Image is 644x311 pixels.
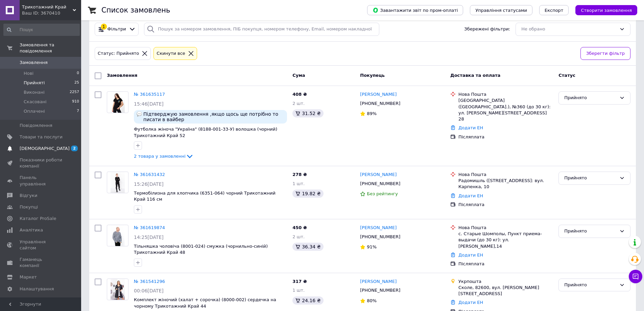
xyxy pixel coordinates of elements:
[458,225,553,231] div: Нова Пошта
[134,154,194,159] a: 2 товара у замовленні
[292,172,307,177] span: 278 ₴
[134,172,165,177] a: № 361631432
[134,225,165,230] a: № 361619874
[458,172,553,178] div: Нова Пошта
[134,127,277,138] a: Футболка жіноча "Україна" (8188-001-33-У) волошка (чорний) Трикотажний Край 52
[20,216,56,222] span: Каталог ProSale
[107,91,128,113] a: Фото товару
[20,239,63,251] span: Управління сайтом
[367,111,377,116] span: 89%
[111,279,125,300] img: Фото товару
[458,300,483,305] a: Додати ЕН
[569,7,637,13] a: Створити замовлення
[24,89,45,95] span: Виконані
[292,296,323,305] div: 24.16 ₴
[77,108,79,114] span: 7
[107,279,128,300] a: Фото товару
[458,178,553,190] div: Радомишль ([STREET_ADDRESS]: вул. Карпенка, 10
[359,232,402,241] div: [PHONE_NUMBER]
[107,172,128,193] a: Фото товару
[450,73,500,78] span: Доставка та оплата
[564,228,617,235] div: Прийнято
[359,99,402,108] div: [PHONE_NUMBER]
[72,99,79,105] span: 910
[575,5,637,15] button: Створити замовлення
[22,10,81,16] div: Ваш ID: 3670410
[292,73,305,78] span: Cума
[71,146,78,151] span: 2
[137,111,142,117] img: :speech_balloon:
[367,5,463,15] button: Завантажити звіт по пром-оплаті
[367,298,377,303] span: 80%
[292,92,307,97] span: 408 ₴
[586,50,625,57] span: Зберегти фільтр
[458,193,483,198] a: Додати ЕН
[77,70,79,76] span: 0
[134,181,164,187] span: 15:26[DATE]
[292,101,305,106] span: 2 шт.
[475,8,527,13] span: Управління статусами
[24,108,45,114] span: Оплачені
[564,94,617,102] div: Прийнято
[111,172,125,193] img: Фото товару
[107,225,128,246] a: Фото товару
[134,92,165,97] a: № 361635117
[458,134,553,140] div: Післяплата
[3,24,80,36] input: Пошук
[558,73,575,78] span: Статус
[292,288,305,293] span: 1 шт.
[521,26,617,33] div: Не обрано
[134,297,276,309] a: Комплект жіночий (халат + сорочка) (8000-002) сердечка на чорному Трикотажний Край 44
[458,97,553,122] div: [GEOGRAPHIC_DATA] ([GEOGRAPHIC_DATA].), №360 (до 30 кг): ул. [PERSON_NAME][STREET_ADDRESS] 28
[20,257,63,269] span: Гаманець компанії
[134,235,164,240] span: 14:25[DATE]
[134,244,268,255] a: Тільняшка чоловіча (8001-024) смужка (чорнильно-синій) Трикотажний Край 48
[101,24,107,30] div: 1
[359,286,402,295] div: [PHONE_NUMBER]
[458,285,553,297] div: Сколе, 82600, вул. [PERSON_NAME][STREET_ADDRESS]
[458,279,553,285] div: Укрпошта
[143,111,284,122] span: Підтверджую замовлення ,якщо щось ще потрібно то писати в вайбер
[24,80,45,86] span: Прийняті
[134,191,276,202] a: Термобілизна для хлопчика (6351-064) чорний Трикотажний Край 116 см
[360,225,397,231] a: [PERSON_NAME]
[292,190,323,198] div: 19.82 ₴
[111,92,125,113] img: Фото товару
[134,288,164,293] span: 00:06[DATE]
[74,80,79,86] span: 25
[134,101,164,107] span: 15:46[DATE]
[22,4,73,10] span: Трикотажний Край
[292,234,305,239] span: 2 шт.
[292,243,323,251] div: 36.34 ₴
[20,157,63,169] span: Показники роботи компанії
[101,6,170,14] h1: Список замовлень
[367,191,398,196] span: Без рейтингу
[458,202,553,208] div: Післяплата
[470,5,532,15] button: Управління статусами
[108,26,126,32] span: Фільтри
[564,175,617,182] div: Прийнято
[580,47,630,60] button: Зберегти фільтр
[360,279,397,285] a: [PERSON_NAME]
[464,26,510,32] span: Збережені фільтри:
[134,279,165,284] a: № 361541296
[20,204,38,210] span: Покупці
[373,7,458,13] span: Завантажити звіт по пром-оплаті
[20,146,70,152] span: [DEMOGRAPHIC_DATA]
[20,60,48,66] span: Замовлення
[20,42,81,54] span: Замовлення та повідомлення
[24,70,33,76] span: Нові
[581,8,632,13] span: Створити замовлення
[629,270,642,283] button: Чат з покупцем
[134,154,186,159] span: 2 товара у замовленні
[144,23,379,36] input: Пошук за номером замовлення, ПІБ покупця, номером телефону, Email, номером накладної
[360,91,397,98] a: [PERSON_NAME]
[292,109,323,117] div: 31.52 ₴
[545,8,564,13] span: Експорт
[360,172,397,178] a: [PERSON_NAME]
[20,134,63,140] span: Товари та послуги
